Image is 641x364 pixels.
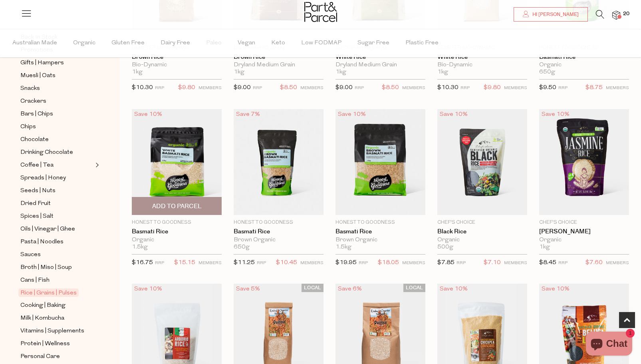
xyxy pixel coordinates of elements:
span: Add To Parcel [152,202,202,211]
a: Cans | Fish [20,275,93,285]
div: Save 10% [539,109,572,120]
span: $19.95 [335,260,357,266]
img: Basmati Rice [132,109,222,215]
span: Vitamins | Supplements [20,326,84,336]
small: RRP [253,86,262,90]
span: Personal Care [20,352,60,362]
button: Expand/Collapse Coffee | Tea [93,160,99,170]
span: $7.10 [484,258,501,268]
span: Sugar Free [357,29,389,57]
a: Broth | Miso | Soup [20,263,93,273]
small: MEMBERS [504,86,527,90]
span: 1.5kg [132,244,148,251]
span: Gluten Free [111,29,145,57]
small: RRP [155,86,164,90]
span: $18.05 [378,258,399,268]
span: $7.85 [437,260,454,266]
img: Part&Parcel [304,2,337,22]
span: Bars | Chips [20,109,53,119]
span: Sauces [20,250,41,260]
div: Organic [132,237,222,244]
a: Coffee | Tea [20,160,93,170]
small: MEMBERS [402,261,425,265]
span: $7.60 [585,258,603,268]
a: [PERSON_NAME] [539,228,629,235]
small: RRP [460,86,470,90]
a: Hi [PERSON_NAME] [514,7,588,22]
span: $9.50 [539,85,556,91]
span: $9.80 [178,83,195,93]
a: Spreads | Honey [20,173,93,183]
small: MEMBERS [504,261,527,265]
span: $9.80 [484,83,501,93]
span: Rice | Grains | Pulses [18,288,79,297]
a: Vitamins | Supplements [20,326,93,336]
div: Save 5% [234,284,262,294]
a: Oils | Vinegar | Ghee [20,224,93,234]
span: Dairy Free [161,29,190,57]
span: Snacks [20,84,40,93]
p: Chef's Choice [437,219,527,226]
a: Basmati Rice [234,228,323,235]
img: Basmati Rice [335,109,425,215]
div: Bio-Dynamic [132,62,222,69]
span: $8.45 [539,260,556,266]
small: MEMBERS [300,86,323,90]
small: RRP [155,261,164,265]
span: $11.25 [234,260,255,266]
span: Broth | Miso | Soup [20,263,72,273]
span: Spices | Salt [20,212,54,221]
div: Organic [437,237,527,244]
a: Rice | Grains | Pulses [20,288,93,298]
span: Chips [20,122,36,132]
inbox-online-store-chat: Shopify online store chat [583,332,635,358]
span: Keto [271,29,285,57]
small: RRP [359,261,368,265]
a: Seeds | Nuts [20,186,93,196]
a: Drinking Chocolate [20,147,93,157]
div: Brown Organic [234,237,323,244]
span: Coffee | Tea [20,161,54,170]
span: 500g [437,244,453,251]
span: $8.50 [280,83,297,93]
p: Honest to Goodness [132,219,222,226]
div: Save 6% [335,284,364,294]
p: Honest to Goodness [335,219,425,226]
span: 1kg [335,69,346,76]
a: 20 [612,11,620,19]
a: Pasta | Noodles [20,237,93,247]
a: Chocolate [20,135,93,145]
div: Save 10% [539,284,572,294]
div: Save 10% [132,284,165,294]
a: Crackers [20,96,93,106]
span: Paleo [206,29,222,57]
span: Spreads | Honey [20,173,66,183]
small: MEMBERS [606,86,629,90]
span: $16.75 [132,260,153,266]
span: Crackers [20,97,46,106]
span: Pasta | Noodles [20,237,64,247]
span: $9.00 [234,85,251,91]
span: Cooking | Baking [20,301,65,310]
p: Chef's Choice [539,219,629,226]
span: 1kg [132,69,143,76]
p: Honest to Goodness [234,219,323,226]
span: Gifts | Hampers [20,58,64,68]
a: Snacks [20,84,93,93]
div: Bio-Dynamic [437,62,527,69]
small: MEMBERS [300,261,323,265]
a: Personal Care [20,352,93,362]
a: Spices | Salt [20,211,93,221]
span: Organic [73,29,95,57]
a: Bars | Chips [20,109,93,119]
img: Black Rice [437,109,527,215]
a: Sauces [20,250,93,260]
div: Organic [539,237,629,244]
span: Vegan [238,29,255,57]
span: $8.75 [585,83,603,93]
div: Organic [539,62,629,69]
span: $10.30 [132,85,153,91]
a: Dried Fruit [20,199,93,209]
div: Dryland Medium Grain [234,62,323,69]
span: Milk | Kombucha [20,314,64,323]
